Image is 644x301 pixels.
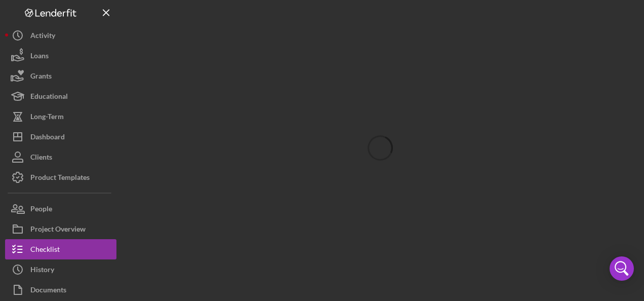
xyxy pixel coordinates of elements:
button: Long-Term [5,106,116,127]
div: Checklist [30,239,60,262]
div: Clients [30,147,52,170]
button: Loans [5,46,116,66]
div: Grants [30,66,52,89]
div: Loans [30,46,49,68]
button: Product Templates [5,167,116,187]
div: History [30,259,54,282]
button: Activity [5,25,116,46]
div: Dashboard [30,127,65,149]
div: Activity [30,25,55,48]
button: Dashboard [5,127,116,147]
button: Project Overview [5,219,116,239]
button: Clients [5,147,116,167]
button: History [5,259,116,280]
div: People [30,199,52,221]
button: Educational [5,86,116,106]
button: Checklist [5,239,116,259]
div: Open Intercom Messenger [610,256,634,281]
button: Grants [5,66,116,86]
button: Documents [5,280,116,300]
div: Product Templates [30,167,90,190]
div: Educational [30,86,68,109]
button: People [5,199,116,219]
div: Long-Term [30,106,64,129]
div: Project Overview [30,219,86,242]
